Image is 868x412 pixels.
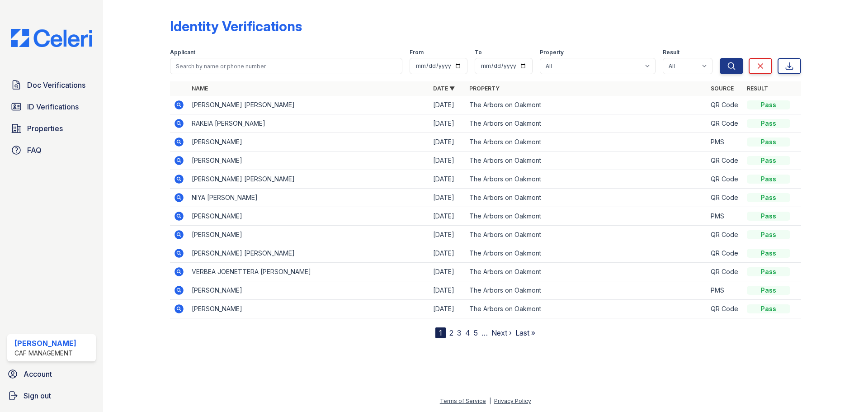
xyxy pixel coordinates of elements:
[4,29,99,47] img: CE_Logo_Blue-a8612792a0a2168367f1c8372b55b34899dd931a85d93a1a3d3e32e68fde9ad4.png
[429,189,466,207] td: [DATE]
[466,281,707,300] td: The Arbors on Oakmont
[707,133,743,152] td: PMS
[747,230,790,239] div: Pass
[429,133,466,152] td: [DATE]
[429,152,466,170] td: [DATE]
[429,96,466,114] td: [DATE]
[707,300,743,318] td: QR Code
[457,328,462,337] a: 3
[747,156,790,165] div: Pass
[7,119,96,137] a: Properties
[188,114,429,133] td: RAKEIA [PERSON_NAME]
[747,175,790,184] div: Pass
[170,18,302,34] div: Identity Verifications
[469,85,500,92] a: Property
[747,286,790,295] div: Pass
[747,193,790,202] div: Pass
[466,263,707,281] td: The Arbors on Oakmont
[429,114,466,133] td: [DATE]
[707,263,743,281] td: QR Code
[489,398,491,404] div: |
[7,76,96,94] a: Doc Verifications
[707,244,743,263] td: QR Code
[4,365,99,383] a: Account
[747,212,790,221] div: Pass
[429,207,466,226] td: [DATE]
[188,170,429,189] td: [PERSON_NAME] [PERSON_NAME]
[711,85,734,92] a: Source
[466,207,707,226] td: The Arbors on Oakmont
[707,226,743,244] td: QR Code
[429,170,466,189] td: [DATE]
[7,98,96,116] a: ID Verifications
[707,170,743,189] td: QR Code
[663,49,679,56] label: Result
[188,226,429,244] td: [PERSON_NAME]
[188,244,429,263] td: [PERSON_NAME] [PERSON_NAME]
[27,80,85,90] span: Doc Verifications
[24,369,52,379] span: Account
[24,390,51,401] span: Sign out
[170,58,402,74] input: Search by name or phone number
[475,49,482,56] label: To
[494,398,531,404] a: Privacy Policy
[188,96,429,114] td: [PERSON_NAME] [PERSON_NAME]
[449,328,453,337] a: 2
[747,304,790,313] div: Pass
[481,327,488,338] span: …
[474,328,478,337] a: 5
[429,263,466,281] td: [DATE]
[466,300,707,318] td: The Arbors on Oakmont
[466,244,707,263] td: The Arbors on Oakmont
[466,133,707,152] td: The Arbors on Oakmont
[465,328,470,337] a: 4
[27,101,79,112] span: ID Verifications
[707,207,743,226] td: PMS
[707,114,743,133] td: QR Code
[491,328,512,337] a: Next ›
[188,263,429,281] td: VERBEA JOENETTERA [PERSON_NAME]
[4,387,99,405] a: Sign out
[188,189,429,207] td: NIYA [PERSON_NAME]
[435,327,446,338] div: 1
[429,281,466,300] td: [DATE]
[466,189,707,207] td: The Arbors on Oakmont
[466,226,707,244] td: The Arbors on Oakmont
[747,267,790,276] div: Pass
[747,249,790,258] div: Pass
[440,398,486,404] a: Terms of Service
[429,244,466,263] td: [DATE]
[707,281,743,300] td: PMS
[707,189,743,207] td: QR Code
[192,85,208,92] a: Name
[7,141,96,159] a: FAQ
[707,96,743,114] td: QR Code
[429,300,466,318] td: [DATE]
[170,49,195,56] label: Applicant
[466,170,707,189] td: The Arbors on Oakmont
[540,49,564,56] label: Property
[27,123,63,134] span: Properties
[410,49,424,56] label: From
[466,152,707,170] td: The Arbors on Oakmont
[747,119,790,128] div: Pass
[188,152,429,170] td: [PERSON_NAME]
[747,100,790,109] div: Pass
[14,338,76,349] div: [PERSON_NAME]
[429,226,466,244] td: [DATE]
[747,85,768,92] a: Result
[466,96,707,114] td: The Arbors on Oakmont
[188,207,429,226] td: [PERSON_NAME]
[515,328,535,337] a: Last »
[188,133,429,152] td: [PERSON_NAME]
[707,152,743,170] td: QR Code
[188,281,429,300] td: [PERSON_NAME]
[466,114,707,133] td: The Arbors on Oakmont
[14,349,76,358] div: CAF Management
[433,85,455,92] a: Date ▼
[188,300,429,318] td: [PERSON_NAME]
[747,137,790,147] div: Pass
[27,145,42,156] span: FAQ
